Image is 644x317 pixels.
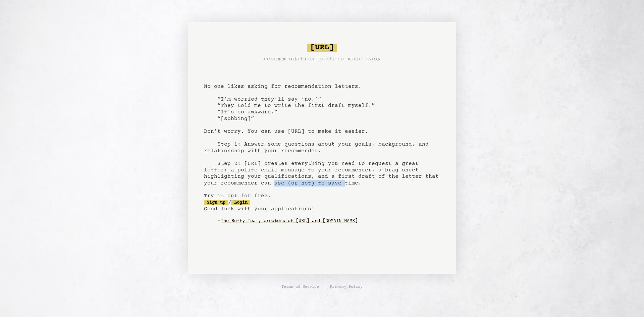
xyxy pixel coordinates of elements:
a: Privacy Policy [330,284,363,290]
pre: No one likes asking for recommendation letters. “I’m worried they’ll say ‘no.’” “They told me to ... [204,41,440,237]
h3: recommendation letters made easy [263,54,381,64]
div: - [217,218,440,224]
a: Terms of Service [281,284,319,290]
a: Sign up [204,200,228,205]
a: Login [231,200,250,205]
span: [URL] [307,44,337,52]
a: The Reffy Team, creators of [URL] and [DOMAIN_NAME] [221,216,358,226]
